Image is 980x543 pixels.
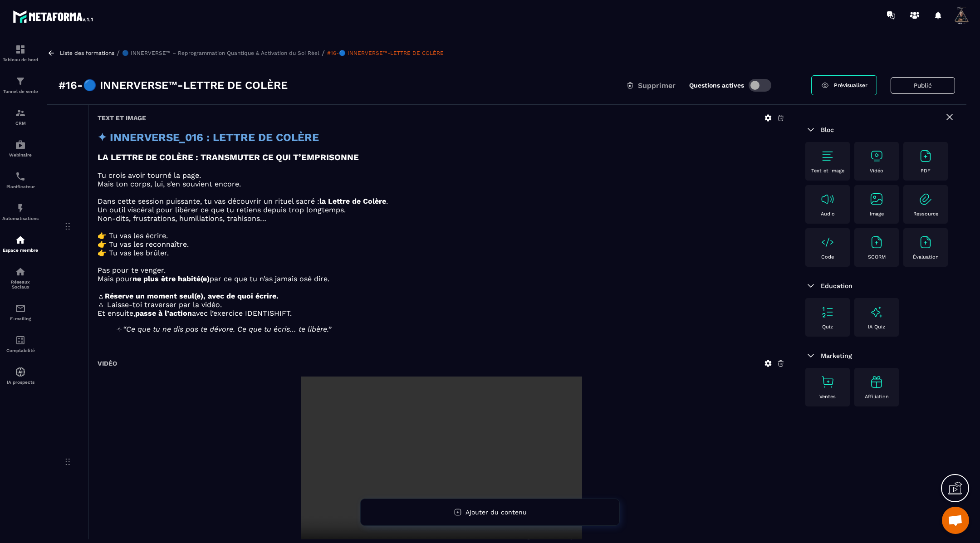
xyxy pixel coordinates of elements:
p: Comptabilité [2,348,39,353]
p: Dans cette session puissante, tu vas découvrir un rituel sacré : . [98,197,785,205]
p: Ressource [913,211,938,217]
img: automations [15,139,26,150]
img: text-image no-wra [918,149,933,163]
img: arrow-down [805,350,816,361]
img: text-image no-wra [820,305,835,319]
p: Quiz [822,324,833,330]
img: arrow-down [805,124,816,135]
a: social-networksocial-networkRéseaux Sociaux [2,259,39,296]
img: formation [15,76,26,87]
button: Publié [891,77,955,94]
img: email [15,303,26,314]
p: Affiliation [865,394,889,400]
span: Marketing [821,352,852,359]
p: Tunnel de vente [2,89,39,94]
strong: LA LETTRE DE COLÈRE : TRANSMUTER CE QUI T’EMPRISONNE [98,152,359,162]
label: Questions actives [689,82,744,89]
strong: passe à l’action [135,309,192,318]
p: 👉 Tu vas les reconnaître. [98,240,785,249]
em: “Ce que tu ne dis pas te dévore. Ce que tu écris… te libère.” [123,325,331,333]
p: 🜁 Laisse-toi traverser par la vidéo. [98,300,785,309]
p: Automatisations [2,216,39,221]
img: automations [15,367,26,377]
p: Webinaire [2,152,39,157]
a: schedulerschedulerPlanificateur [2,164,39,196]
p: Un outil viscéral pour libérer ce que tu retiens depuis trop longtemps. [98,205,785,214]
h3: #16-🔵 INNERVERSE™-LETTRE DE COLÈRE [59,78,288,93]
span: / [117,49,120,57]
a: 🔵 INNERVERSE™ – Reprogrammation Quantique & Activation du Soi Réel [122,50,319,56]
img: social-network [15,266,26,277]
img: text-image no-wra [820,235,835,249]
p: Ventes [819,394,836,400]
img: automations [15,235,26,245]
span: Supprimer [638,81,676,90]
a: formationformationTunnel de vente [2,69,39,101]
h6: Text et image [98,114,146,122]
span: Prévisualiser [834,82,867,88]
p: Pas pour te venger. [98,266,785,274]
img: scheduler [15,171,26,182]
p: Mais ton corps, lui, s’en souvient encore. [98,180,785,188]
a: Liste des formations [60,50,114,56]
span: / [322,49,325,57]
img: arrow-down [805,280,816,291]
img: formation [15,44,26,55]
p: Tu crois avoir tourné la page. [98,171,785,180]
p: IA prospects [2,380,39,385]
img: text-image [869,375,884,389]
img: text-image no-wra [918,235,933,249]
img: logo [13,8,94,24]
img: text-image no-wra [869,149,884,163]
p: Planificateur [2,184,39,189]
img: automations [15,203,26,214]
strong: ✦ INNERVERSE_016 : LETTRE DE COLÈRE [98,131,319,144]
p: CRM [2,121,39,126]
span: Education [821,282,853,289]
a: formationformationCRM [2,101,39,132]
p: Image [870,211,884,217]
strong: la Lettre de Colère [319,197,386,205]
a: formationformationTableau de bord [2,37,39,69]
p: 👉 Tu vas les écrire. [98,231,785,240]
a: automationsautomationsEspace membre [2,228,39,259]
a: automationsautomationsAutomatisations [2,196,39,228]
img: accountant [15,335,26,346]
strong: ne plus être habité(e) [132,274,210,283]
img: text-image no-wra [820,149,835,163]
p: Évaluation [913,254,939,260]
p: Vidéo [870,168,883,174]
img: formation [15,108,26,118]
img: text-image no-wra [869,192,884,206]
img: text-image no-wra [820,192,835,206]
p: 👉 Tu vas les brûler. [98,249,785,257]
p: Tableau de bord [2,57,39,62]
p: Text et image [811,168,844,174]
a: Prévisualiser [811,75,877,95]
blockquote: 🝊 [116,325,767,333]
img: text-image [869,305,884,319]
a: emailemailE-mailing [2,296,39,328]
img: text-image no-wra [820,375,835,389]
span: Bloc [821,126,834,133]
p: Réseaux Sociaux [2,279,39,289]
strong: Réserve un moment seul(e), avec de quoi écrire. [105,292,279,300]
a: automationsautomationsWebinaire [2,132,39,164]
p: Non-dits, frustrations, humiliations, trahisons… [98,214,785,223]
p: Code [821,254,834,260]
p: E-mailing [2,316,39,321]
a: accountantaccountantComptabilité [2,328,39,360]
img: text-image no-wra [918,192,933,206]
p: Espace membre [2,248,39,253]
p: Mais pour par ce que tu n’as jamais osé dire. [98,274,785,283]
a: Ouvrir le chat [942,507,969,534]
img: text-image no-wra [869,235,884,249]
p: Et ensuite, avec l’exercice IDENTISHIFT. [98,309,785,318]
a: #16-🔵 INNERVERSE™-LETTRE DE COLÈRE [327,50,444,56]
p: PDF [921,168,931,174]
span: Ajouter du contenu [465,509,527,516]
p: 🜂 [98,292,785,300]
p: IA Quiz [868,324,885,330]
